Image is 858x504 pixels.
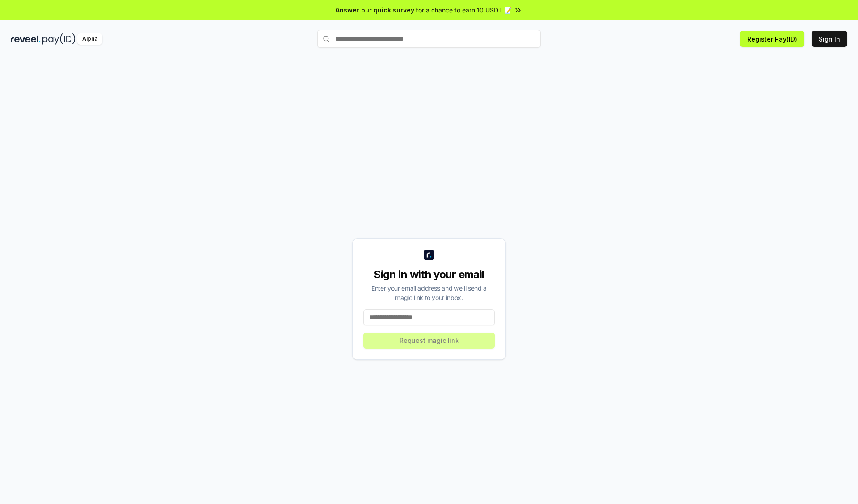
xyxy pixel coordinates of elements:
button: Register Pay(ID) [740,31,804,47]
button: Sign In [812,31,847,47]
img: pay_id [42,33,76,45]
span: Answer our quick survey [336,5,414,15]
div: Alpha [77,33,102,45]
span: for a chance to earn 10 USDT 📝 [416,5,512,15]
img: logo_small [424,250,434,260]
div: Sign in with your email [363,267,495,282]
img: reveel_dark [11,33,41,45]
div: Enter your email address and we’ll send a magic link to your inbox. [363,283,495,302]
